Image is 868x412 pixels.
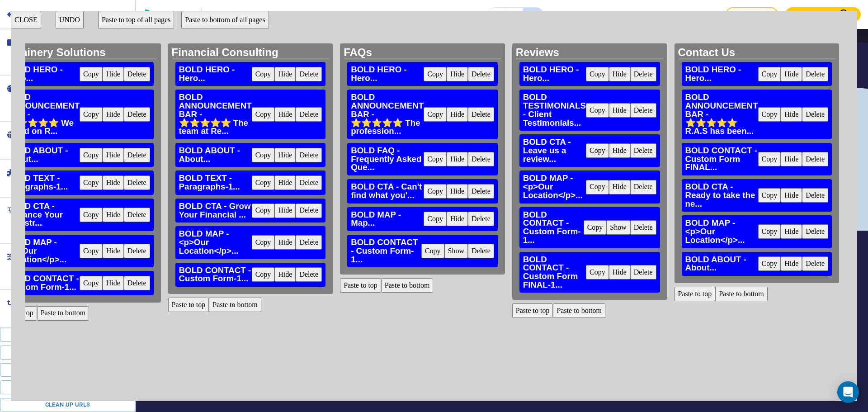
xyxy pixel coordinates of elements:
[124,107,150,122] button: Delete
[296,107,322,122] button: Delete
[685,256,758,272] h3: BOLD ABOUT - About...
[209,298,261,312] button: Paste to bottom
[685,93,758,136] h3: BOLD ANNOUNCEMENT BAR - ⭐⭐⭐⭐⭐ R.A.S has been...
[296,67,322,81] button: Delete
[351,183,424,199] h3: BOLD CTA - Can't find what you'...
[468,67,494,81] button: Delete
[630,180,656,194] button: Delete
[609,143,630,158] button: Hide
[22,9,90,20] h2: Save and Exit Editor
[675,287,716,301] button: Paste to top
[124,208,150,222] button: Delete
[609,180,630,194] button: Hide
[424,152,447,166] button: Copy
[837,381,859,403] div: Open Intercom Messenger
[512,303,553,318] button: Paste to top
[381,278,434,293] button: Paste to bottom
[468,152,494,166] button: Delete
[252,107,275,122] button: Copy
[7,147,80,163] h3: BOLD ABOUT - About...
[468,244,494,258] button: Delete
[103,244,124,258] button: Hide
[586,67,609,81] button: Copy
[523,211,584,245] h3: BOLD CONTACT - Custom Form-1...
[447,107,468,122] button: Hide
[351,66,424,82] h3: BOLD HERO - Hero...
[103,107,124,122] button: Hide
[296,148,322,162] button: Delete
[168,298,209,312] button: Paste to top
[802,224,828,239] button: Delete
[553,303,605,318] button: Paste to bottom
[630,265,656,279] button: Delete
[103,67,124,81] button: Hide
[678,47,836,58] h2: Contact Us
[584,220,607,235] button: Copy
[274,107,296,122] button: Hide
[103,276,124,290] button: Hide
[685,66,758,82] h3: BOLD HERO - Hero...
[252,148,275,162] button: Copy
[785,7,861,22] button: Contact Sales
[421,244,444,258] button: Copy
[103,208,124,222] button: Hide
[690,10,718,19] h3: Need help?
[447,184,468,199] button: Hide
[424,212,447,226] button: Copy
[80,107,103,122] button: Copy
[424,184,447,199] button: Copy
[586,265,609,279] button: Copy
[351,211,424,227] h3: BOLD MAP - Map...
[468,107,494,122] button: Delete
[758,152,781,166] button: Copy
[296,235,322,250] button: Delete
[37,306,90,321] button: Paste to bottom
[7,174,80,191] h3: BOLD TEXT - Paragraphs-1...
[179,230,252,255] h3: BOLD MAP - <p>Our Location</p>...
[609,67,630,81] button: Hide
[447,212,468,226] button: Hide
[80,208,103,222] button: Copy
[80,148,103,162] button: Copy
[781,152,802,166] button: Hide
[802,107,828,122] button: Delete
[143,8,287,21] button: Relation Alliance Services (R.A.S)
[758,107,781,122] button: Copy
[351,147,424,172] h3: BOLD FAQ - Frequently Asked Que...
[797,10,833,19] p: Contact Sales
[630,143,656,158] button: Delete
[758,188,781,203] button: Copy
[103,175,124,190] button: Hide
[124,276,150,290] button: Delete
[179,66,252,82] h3: BOLD HERO - Hero...
[252,175,275,190] button: Copy
[758,67,781,81] button: Copy
[252,235,275,250] button: Copy
[586,143,609,158] button: Copy
[781,256,802,271] button: Hide
[181,11,269,29] button: Paste to bottom of all pages
[56,11,84,29] button: UNDO
[516,47,664,58] h2: Reviews
[274,67,296,81] button: Hide
[274,175,296,190] button: Hide
[802,67,828,81] button: Delete
[296,267,322,282] button: Delete
[781,107,802,122] button: Hide
[205,10,287,19] h3: Relation Alliance Services (R.A.S)
[179,93,252,136] h3: BOLD ANNOUNCEMENT BAR - ⭐⭐⭐⭐⭐ The team at Re...
[124,148,150,162] button: Delete
[726,7,778,22] button: Save Draft
[274,235,296,250] button: Hide
[523,66,586,82] h3: BOLD HERO - Hero...
[424,67,447,81] button: Copy
[781,67,802,81] button: Hide
[179,174,252,191] h3: BOLD TEXT - Paragraphs-1...
[7,202,80,227] h3: BOLD CTA - Enhance Your Industr...
[252,267,275,282] button: Copy
[172,47,330,58] h2: Financial Consulting
[274,148,296,162] button: Hide
[124,175,150,190] button: Delete
[715,287,768,301] button: Paste to bottom
[80,67,103,81] button: Copy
